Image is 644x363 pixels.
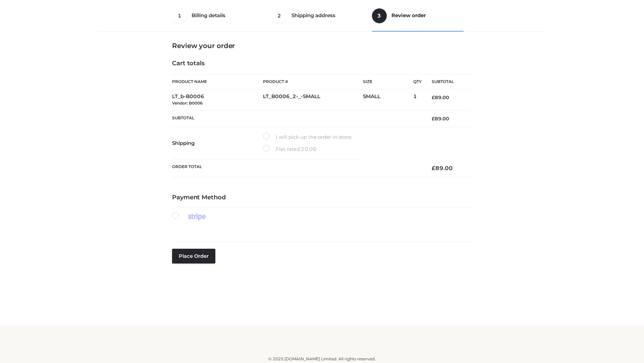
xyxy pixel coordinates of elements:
td: SMALL [363,89,413,111]
td: LT_b-B0006 [172,89,263,111]
button: Place order [172,249,215,264]
h4: Payment Method [172,194,472,201]
span: £ [432,94,435,100]
th: Product # [263,74,363,89]
th: Shipping [172,127,263,159]
th: Product Name [172,74,263,89]
label: I will pick up the order in store. [263,133,352,142]
th: Qty [413,74,422,89]
bdi: 89.00 [432,94,449,100]
bdi: 89.00 [432,165,453,171]
h4: Cart totals [172,60,472,67]
th: Size [363,74,410,89]
label: Flat rate: [263,145,317,154]
h3: Review your order [172,42,472,50]
td: LT_B0006_2-_-SMALL [263,89,363,111]
span: £ [298,146,301,152]
bdi: 89.00 [432,116,449,122]
span: £ [432,165,435,171]
span: £ [432,116,435,122]
div: © 2025 [DOMAIN_NAME] Limited. All rights reserved. [100,356,544,362]
th: Subtotal [422,74,472,89]
td: 1 [413,89,422,111]
th: Subtotal [172,110,422,127]
small: Vendor: B0006 [172,100,203,106]
bdi: 20.00 [298,146,317,152]
th: Order Total [172,159,422,177]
